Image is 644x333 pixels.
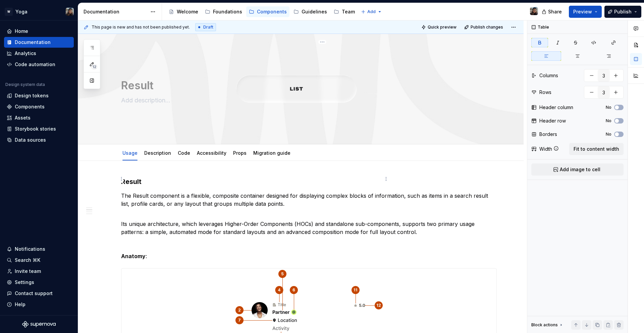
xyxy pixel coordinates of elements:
[359,7,384,16] button: Add
[121,177,497,186] h3: Result
[5,82,45,87] div: Design system data
[15,268,41,275] div: Invite team
[531,163,624,176] button: Add image to cell
[538,6,566,18] button: Share
[573,8,592,15] span: Preview
[419,22,460,32] button: Quick preview
[471,25,503,30] span: Publish changes
[15,103,45,110] div: Components
[121,212,497,236] p: Its unique architecture, which leverages Higher-Order Components (HOCs) and standalone sub-compon...
[197,150,226,156] a: Accessibility
[560,166,600,173] span: Add image to cell
[4,90,74,101] a: Design tokens
[120,146,140,160] div: Usage
[574,146,619,152] span: Fit to content width
[15,28,28,35] div: Home
[4,277,74,288] a: Settings
[4,26,74,37] a: Home
[91,64,97,69] span: 12
[548,8,562,15] span: Share
[614,8,632,15] span: Publish
[15,8,28,15] div: Yoga
[233,150,247,156] a: Props
[203,25,213,30] span: Draft
[121,192,497,208] p: The Result component is a flexible, composite container designed for displaying complex blocks of...
[5,8,13,16] div: W
[84,8,147,15] div: Documentation
[15,50,36,57] div: Analytics
[251,146,293,160] div: Migration guide
[142,146,174,160] div: Description
[22,321,56,328] svg: Supernova Logo
[15,61,55,68] div: Code automation
[66,8,74,16] img: Larissa Matos
[177,8,198,15] div: Welcome
[4,37,74,48] a: Documentation
[213,8,242,15] div: Foundations
[15,301,25,308] div: Help
[604,6,641,18] button: Publish
[530,7,538,15] img: Larissa Matos
[257,8,287,15] div: Components
[120,78,495,94] textarea: Result
[4,101,74,112] a: Components
[121,253,146,259] strong: Anatomy
[539,146,552,152] div: Width
[4,299,74,310] button: Help
[539,117,566,124] div: Header row
[539,72,558,79] div: Columns
[246,6,289,17] a: Components
[4,244,74,254] button: Notifications
[202,6,245,17] a: Foundations
[4,48,74,59] a: Analytics
[606,118,611,124] label: No
[230,146,249,160] div: Props
[539,89,551,96] div: Rows
[166,6,201,17] a: Welcome
[92,25,190,30] span: This page is new and has not been published yet.
[144,150,171,156] a: Description
[15,257,40,264] div: Search ⌘K
[122,150,138,156] a: Usage
[291,6,330,17] a: Guidelines
[15,246,45,252] div: Notifications
[4,255,74,266] button: Search ⌘K
[166,5,358,18] div: Page tree
[606,105,611,110] label: No
[4,124,74,134] a: Storybook stories
[606,132,611,137] label: No
[253,150,290,156] a: Migration guide
[15,39,51,46] div: Documentation
[539,104,573,111] div: Header column
[462,22,506,32] button: Publish changes
[331,6,358,17] a: Team
[178,150,190,156] a: Code
[4,288,74,299] button: Contact support
[15,279,34,286] div: Settings
[531,320,564,330] div: Block actions
[4,112,74,123] a: Assets
[569,6,602,18] button: Preview
[342,8,355,15] div: Team
[15,137,46,143] div: Data sources
[121,252,497,260] p: :
[194,146,229,160] div: Accessibility
[4,266,74,277] a: Invite team
[4,135,74,145] a: Data sources
[539,131,557,138] div: Borders
[15,92,49,99] div: Design tokens
[4,59,74,70] a: Code automation
[569,143,624,155] button: Fit to content width
[1,4,76,19] button: WYogaLarissa Matos
[428,25,457,30] span: Quick preview
[367,9,376,14] span: Add
[302,8,327,15] div: Guidelines
[15,290,53,297] div: Contact support
[531,322,558,328] div: Block actions
[175,146,193,160] div: Code
[15,114,31,121] div: Assets
[15,126,56,132] div: Storybook stories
